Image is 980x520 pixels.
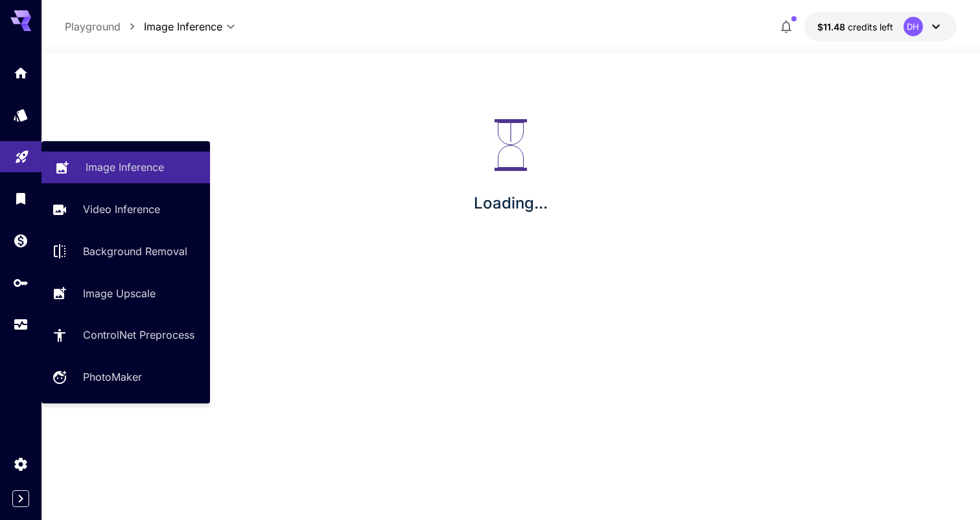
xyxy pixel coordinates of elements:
a: Background Removal [41,236,210,267]
a: Video Inference [41,194,210,225]
div: Playground [14,144,30,161]
p: Video Inference [83,201,160,217]
div: API Keys [13,275,29,291]
div: $11.48145 [817,20,893,34]
a: Image Upscale [41,277,210,309]
p: Loading... [474,192,548,215]
p: Image Upscale [83,286,156,301]
div: DH [904,17,923,36]
div: Models [13,107,29,123]
button: $11.48145 [804,12,957,41]
span: Image Inference [144,19,222,34]
p: Playground [65,19,121,34]
p: PhotoMaker [83,369,142,385]
p: Background Removal [83,243,187,259]
nav: breadcrumb [65,19,144,34]
a: PhotoMaker [41,361,210,393]
div: Home [13,65,29,81]
span: $11.48 [817,21,848,32]
a: ControlNet Preprocess [41,319,210,351]
p: Image Inference [86,159,164,175]
div: Wallet [13,232,29,249]
a: Image Inference [41,152,210,183]
div: Usage [13,317,29,333]
p: ControlNet Preprocess [83,327,194,343]
div: Library [13,190,29,207]
div: Settings [13,456,29,472]
button: Expand sidebar [12,490,29,507]
span: credits left [848,21,893,32]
